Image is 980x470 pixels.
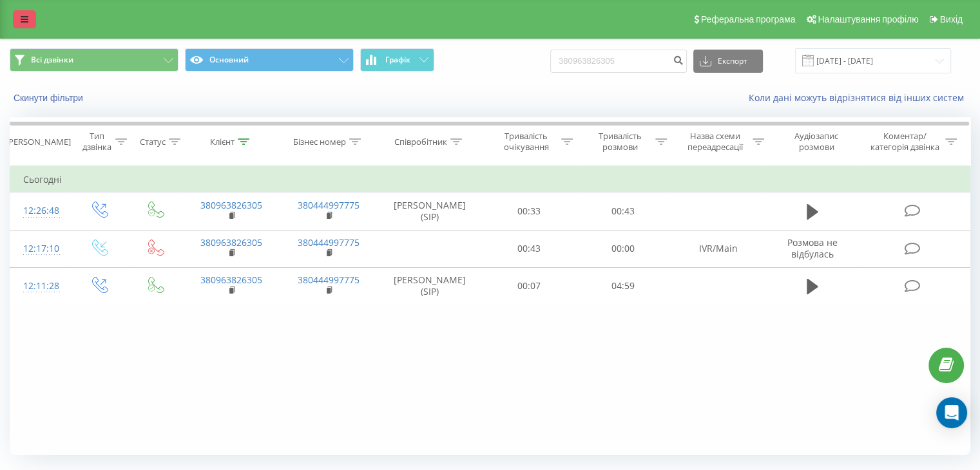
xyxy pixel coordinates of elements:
[378,267,483,305] td: [PERSON_NAME] (SIP)
[200,274,262,286] a: 380963826305
[23,236,57,261] div: 12:17:10
[140,136,166,147] div: Статус
[779,131,854,153] div: Аудіозапис розмови
[200,236,262,249] a: 380963826305
[293,136,346,147] div: Бізнес номер
[669,230,767,267] td: IVR/Main
[483,193,576,230] td: 00:33
[298,199,360,211] a: 380444997775
[10,92,90,104] button: Скинути фільтри
[483,267,576,305] td: 00:07
[749,91,970,104] a: Коли дані можуть відрізнятися вiд інших систем
[940,14,963,24] span: Вихід
[185,48,354,71] button: Основний
[576,193,669,230] td: 00:43
[31,55,73,65] span: Всі дзвінки
[588,131,652,153] div: Тривалість розмови
[787,236,838,260] span: Розмова не відбулась
[394,136,447,147] div: Співробітник
[298,236,360,249] a: 380444997775
[360,48,434,71] button: Графік
[298,274,360,286] a: 380444997775
[378,193,483,230] td: [PERSON_NAME] (SIP)
[576,267,669,305] td: 04:59
[210,136,235,147] div: Клієнт
[550,50,687,73] input: Пошук за номером
[576,230,669,267] td: 00:00
[23,274,57,299] div: 12:11:28
[6,136,71,147] div: [PERSON_NAME]
[494,131,559,153] div: Тривалість очікування
[693,50,763,73] button: Експорт
[701,14,796,24] span: Реферальна програма
[10,167,970,193] td: Сьогодні
[81,131,111,153] div: Тип дзвінка
[818,14,918,24] span: Налаштування профілю
[23,198,57,223] div: 12:26:48
[936,397,967,428] div: Open Intercom Messenger
[385,55,410,64] span: Графік
[10,48,178,71] button: Всі дзвінки
[682,131,749,153] div: Назва схеми переадресації
[483,230,576,267] td: 00:43
[867,131,942,153] div: Коментар/категорія дзвінка
[200,199,262,211] a: 380963826305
